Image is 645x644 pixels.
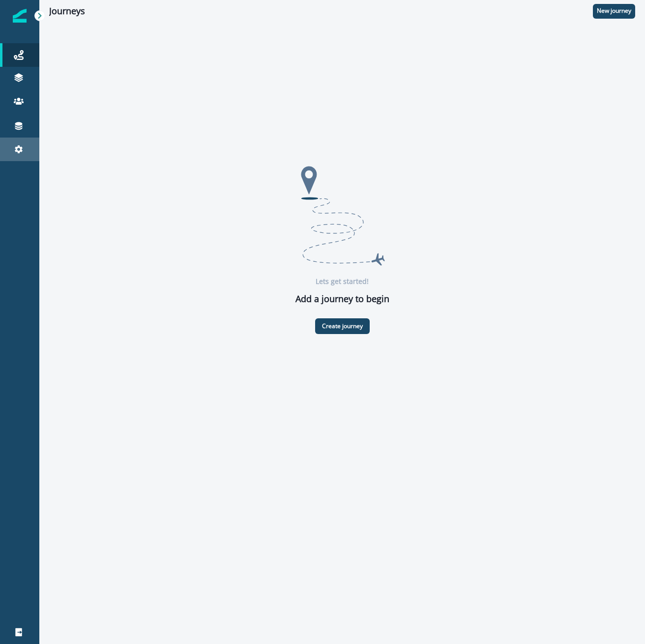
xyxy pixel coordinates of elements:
button: New journey [593,4,635,19]
h1: Journeys [49,6,85,17]
p: Create journey [322,323,363,330]
p: Lets get started! [316,276,369,286]
img: Inflection [13,9,27,23]
button: Create journey [315,318,370,334]
p: Add a journey to begin [295,292,389,306]
img: Journey [295,161,389,270]
p: New journey [597,7,631,14]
